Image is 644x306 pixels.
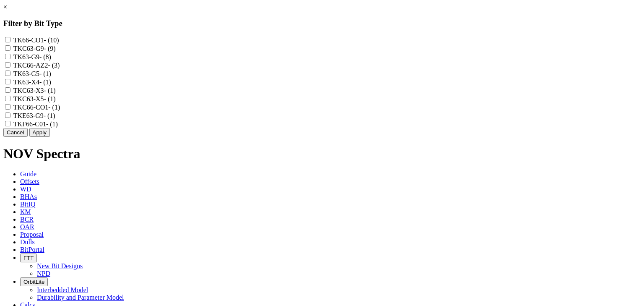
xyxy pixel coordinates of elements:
label: TKF66-C01 [13,120,58,128]
span: - (1) [46,120,58,128]
a: New Bit Designs [37,262,83,269]
span: Proposal [20,231,44,238]
label: TKC66-AZ2 [13,62,60,69]
a: Interbedded Model [37,286,88,293]
span: BitPortal [20,246,44,253]
span: BitIQ [20,201,35,208]
a: Durability and Parameter Model [37,294,124,301]
span: - (1) [48,104,60,111]
span: - (10) [44,37,59,44]
span: - (1) [39,70,51,77]
span: - (1) [44,95,56,102]
span: Offsets [20,178,39,185]
span: - (9) [44,45,56,52]
label: TK63-X4 [13,78,51,86]
label: TK66-CO1 [13,37,59,44]
span: - (1) [39,78,51,86]
span: OAR [20,223,34,230]
span: WD [20,186,31,193]
span: BHAs [20,193,37,200]
button: Cancel [3,128,28,137]
label: TK63-G5 [13,70,51,77]
h1: NOV Spectra [3,146,641,162]
label: TKC66-CO1 [13,104,60,111]
span: BCR [20,216,34,223]
label: TKC63-G9 [13,45,56,52]
span: - (1) [44,112,55,119]
span: KM [20,208,31,215]
a: NPD [37,270,50,277]
h3: Filter by Bit Type [3,19,641,28]
span: Dulls [20,238,35,246]
span: - (3) [48,62,60,69]
span: - (8) [39,53,51,60]
button: Apply [29,128,50,137]
a: × [3,3,7,10]
label: TK63-G9 [13,53,51,60]
span: FTT [23,255,34,261]
label: TKE63-G9 [13,112,55,119]
span: OrbitLite [23,279,44,285]
span: Guide [20,170,36,178]
label: TKC63-X5 [13,95,56,102]
span: - (1) [44,87,56,94]
label: TKC63-X3 [13,87,56,94]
